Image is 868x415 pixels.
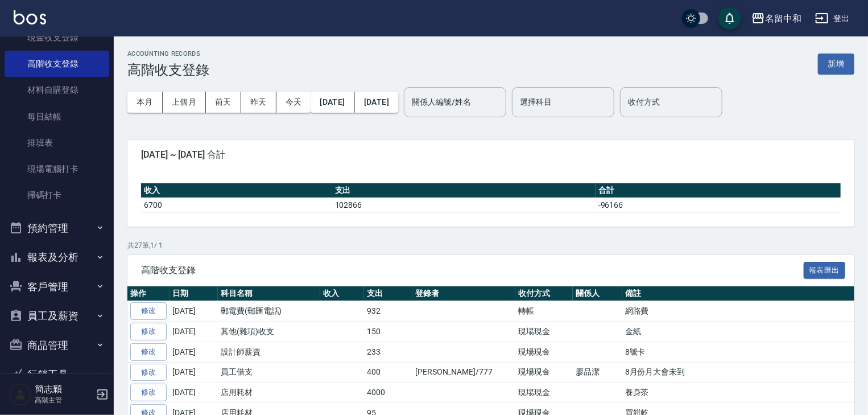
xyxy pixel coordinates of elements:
[5,243,109,272] button: 報表及分析
[170,301,218,322] td: [DATE]
[412,286,515,301] th: 登錄者
[332,183,596,198] th: 支出
[130,302,167,320] a: 修改
[130,343,167,361] a: 修改
[127,240,854,250] p: 共 27 筆, 1 / 1
[5,331,109,360] button: 商品管理
[622,362,867,383] td: 8月份月大會未到
[622,286,867,301] th: 備註
[170,342,218,362] td: [DATE]
[141,183,332,198] th: 收入
[622,383,867,403] td: 養身茶
[811,8,854,29] button: 登出
[206,92,241,113] button: 前天
[515,322,573,342] td: 現場現金
[5,360,109,389] button: 行銷工具
[130,323,167,340] a: 修改
[515,301,573,322] td: 轉帳
[747,7,806,30] button: 名留中和
[130,384,167,401] a: 修改
[14,10,46,24] img: Logo
[364,362,412,383] td: 400
[311,92,354,113] button: [DATE]
[355,92,398,113] button: [DATE]
[5,156,109,182] a: 現場電腦打卡
[5,51,109,77] a: 高階收支登錄
[127,50,209,57] h2: ACCOUNTING RECORDS
[163,92,206,113] button: 上個月
[218,301,320,322] td: 郵電費(郵匯電話)
[5,182,109,208] a: 掃碼打卡
[364,342,412,362] td: 233
[276,92,311,113] button: 今天
[573,286,622,301] th: 關係人
[35,395,93,405] p: 高階主管
[218,322,320,342] td: 其他(雜項)收支
[573,362,622,383] td: 廖品潔
[804,264,846,275] a: 報表匯出
[218,286,320,301] th: 科目名稱
[320,286,364,301] th: 收入
[127,92,163,113] button: 本月
[141,265,804,276] span: 高階收支登錄
[5,301,109,331] button: 員工及薪資
[170,322,218,342] td: [DATE]
[412,362,515,383] td: [PERSON_NAME]/777
[218,342,320,362] td: 設計師薪資
[364,383,412,403] td: 4000
[218,362,320,383] td: 員工借支
[141,149,841,161] span: [DATE] ~ [DATE] 合計
[364,301,412,322] td: 932
[127,286,170,301] th: 操作
[5,272,109,302] button: 客戶管理
[5,104,109,130] a: 每日結帳
[130,364,167,381] a: 修改
[170,362,218,383] td: [DATE]
[364,322,412,342] td: 150
[35,384,93,395] h5: 簡志穎
[515,286,573,301] th: 收付方式
[765,11,801,26] div: 名留中和
[5,130,109,156] a: 排班表
[515,342,573,362] td: 現場現金
[596,198,841,212] td: -96166
[141,198,332,212] td: 6700
[170,383,218,403] td: [DATE]
[5,24,109,51] a: 現金收支登錄
[5,77,109,103] a: 材料自購登錄
[364,286,412,301] th: 支出
[818,54,854,75] button: 新增
[596,183,841,198] th: 合計
[332,198,596,212] td: 102866
[170,286,218,301] th: 日期
[218,383,320,403] td: 店用耗材
[5,213,109,243] button: 預約管理
[9,383,32,406] img: Person
[515,383,573,403] td: 現場現金
[622,342,867,362] td: 8號卡
[241,92,276,113] button: 昨天
[804,262,846,280] button: 報表匯出
[127,62,209,78] h3: 高階收支登錄
[515,362,573,383] td: 現場現金
[622,322,867,342] td: 金紙
[622,301,867,322] td: 網路費
[818,58,854,69] a: 新增
[718,7,741,30] button: save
